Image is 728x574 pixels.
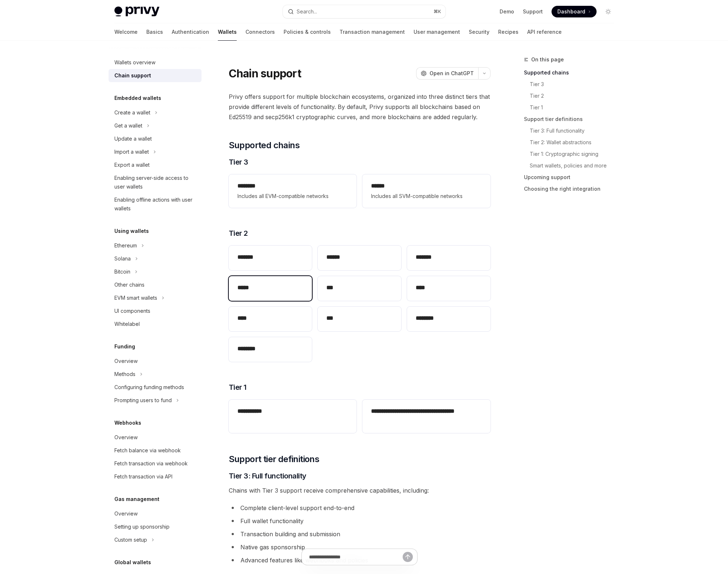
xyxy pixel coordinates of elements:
[114,280,145,289] div: Other chains
[109,355,202,368] a: Overview
[229,382,247,392] span: Tier 1
[114,509,138,518] div: Overview
[114,227,149,235] h5: Using wallets
[530,148,620,160] a: Tier 1: Cryptographic signing
[229,174,357,208] a: **** ***Includes all EVM-compatible networks
[114,419,141,427] h5: Webhooks
[114,396,172,405] div: Prompting users to fund
[114,446,181,455] div: Fetch balance via webhook
[109,507,202,520] a: Overview
[114,522,170,531] div: Setting up sponsorship
[527,23,562,41] a: API reference
[245,23,275,41] a: Connectors
[229,92,491,122] span: Privy offers support for multiple blockchain ecosystems, organized into three distinct tiers that...
[371,192,481,201] span: Includes all SVM-compatible networks
[530,125,620,137] a: Tier 3: Full functionality
[297,7,317,16] div: Search...
[229,228,248,238] span: Tier 2
[114,459,188,468] div: Fetch transaction via webhook
[114,174,197,191] div: Enabling server-side access to user wallets
[114,161,150,169] div: Export a wallet
[229,529,491,539] li: Transaction building and submission
[146,23,163,41] a: Basics
[229,471,306,481] span: Tier 3: Full functionality
[530,137,620,148] a: Tier 2: Wallet abstractions
[530,102,620,113] a: Tier 1
[362,174,490,208] a: **** *Includes all SVM-compatible networks
[229,140,300,151] span: Supported chains
[114,254,131,263] div: Solana
[557,8,585,15] span: Dashboard
[469,23,489,41] a: Security
[530,78,620,90] a: Tier 3
[416,67,478,80] button: Open in ChatGPT
[114,320,140,328] div: Whitelabel
[229,503,491,513] li: Complete client-level support end-to-end
[114,267,130,276] div: Bitcoin
[109,318,202,331] a: Whitelabel
[114,23,138,41] a: Welcome
[109,158,202,171] a: Export a wallet
[414,23,460,41] a: User management
[552,6,597,17] a: Dashboard
[339,23,405,41] a: Transaction management
[114,241,137,250] div: Ethereum
[109,278,202,291] a: Other chains
[109,56,202,69] a: Wallets overview
[284,23,331,41] a: Policies & controls
[109,304,202,318] a: UI components
[530,160,620,171] a: Smart wallets, policies and more
[114,94,161,102] h5: Embedded wallets
[229,485,491,496] span: Chains with Tier 3 support receive comprehensive capabilities, including:
[602,6,614,17] button: Toggle dark mode
[524,113,620,125] a: Support tier definitions
[283,5,446,18] button: Search...⌘K
[114,7,159,17] img: light logo
[114,294,157,302] div: EVM smart wallets
[434,9,441,15] span: ⌘ K
[114,58,155,67] div: Wallets overview
[109,69,202,82] a: Chain support
[229,67,301,80] h1: Chain support
[229,453,320,465] span: Support tier definitions
[114,357,138,365] div: Overview
[114,558,151,567] h5: Global wallets
[109,193,202,215] a: Enabling offline actions with user wallets
[114,495,159,504] h5: Gas management
[109,171,202,193] a: Enabling server-side access to user wallets
[229,157,248,167] span: Tier 3
[218,23,237,41] a: Wallets
[114,121,142,130] div: Get a wallet
[500,8,514,15] a: Demo
[114,433,138,442] div: Overview
[114,134,152,143] div: Update a wallet
[229,516,491,526] li: Full wallet functionality
[109,470,202,483] a: Fetch transaction via API
[109,431,202,444] a: Overview
[114,195,197,213] div: Enabling offline actions with user wallets
[114,535,147,544] div: Custom setup
[114,472,172,481] div: Fetch transaction via API
[524,183,620,195] a: Choosing the right integration
[114,108,150,117] div: Create a wallet
[109,520,202,533] a: Setting up sponsorship
[229,542,491,552] li: Native gas sponsorship
[531,55,564,64] span: On this page
[114,370,135,379] div: Methods
[114,383,184,392] div: Configuring funding methods
[114,342,135,351] h5: Funding
[109,444,202,457] a: Fetch balance via webhook
[109,457,202,470] a: Fetch transaction via webhook
[524,67,620,78] a: Supported chains
[237,192,348,201] span: Includes all EVM-compatible networks
[172,23,209,41] a: Authentication
[109,381,202,394] a: Configuring funding methods
[114,147,149,156] div: Import a wallet
[109,132,202,145] a: Update a wallet
[524,171,620,183] a: Upcoming support
[523,8,543,15] a: Support
[498,23,518,41] a: Recipes
[403,552,413,562] button: Send message
[530,90,620,102] a: Tier 2
[114,71,151,80] div: Chain support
